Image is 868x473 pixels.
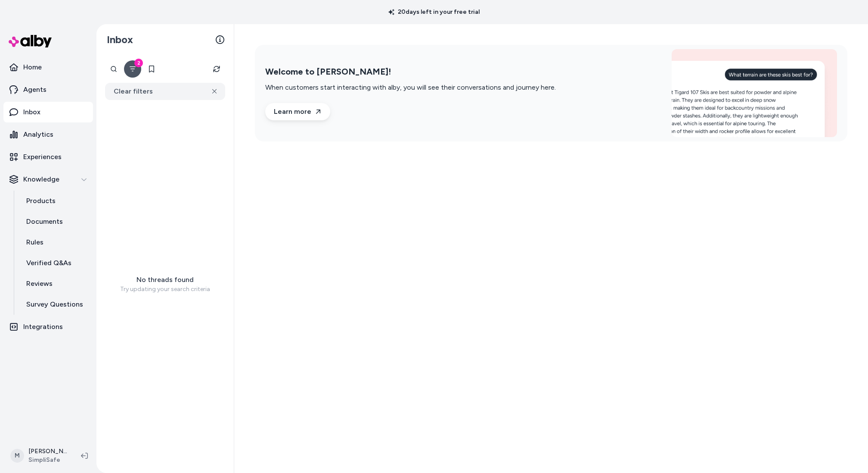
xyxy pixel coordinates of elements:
[3,169,93,190] button: Knowledge
[3,316,93,337] a: Integrations
[23,62,42,72] p: Home
[26,258,71,268] p: Verified Q&As
[672,49,837,137] img: Welcome to alby!
[18,253,93,273] a: Verified Q&As
[383,8,485,16] p: 20 days left in your free trial
[120,285,210,294] span: Try updating your search criteria
[23,85,46,95] p: Agents
[26,279,53,289] p: Reviews
[23,152,62,162] p: Experiences
[5,442,74,470] button: M[PERSON_NAME]SimpliSafe
[18,232,93,253] a: Rules
[28,456,67,464] span: SimpliSafe
[134,59,143,67] div: 2
[18,273,93,294] a: Reviews
[10,449,24,463] span: M
[107,33,133,46] h2: Inbox
[28,447,67,456] p: [PERSON_NAME]
[18,191,93,211] a: Products
[3,102,93,122] a: Inbox
[105,83,225,100] button: Clear filters
[265,103,330,120] a: Learn more
[3,124,93,145] a: Analytics
[23,107,40,117] p: Inbox
[18,211,93,232] a: Documents
[23,129,53,140] p: Analytics
[124,60,141,78] button: Filter
[18,294,93,315] a: Survey Questions
[23,174,59,185] p: Knowledge
[136,275,194,285] span: No threads found
[3,147,93,167] a: Experiences
[26,237,43,247] p: Rules
[3,79,93,100] a: Agents
[265,82,556,93] p: When customers start interacting with alby, you will see their conversations and journey here.
[208,60,225,78] button: Refresh
[9,35,52,47] img: alby Logo
[265,66,556,77] h2: Welcome to [PERSON_NAME]!
[26,216,63,227] p: Documents
[23,322,63,332] p: Integrations
[3,57,93,78] a: Home
[26,299,83,310] p: Survey Questions
[26,196,56,206] p: Products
